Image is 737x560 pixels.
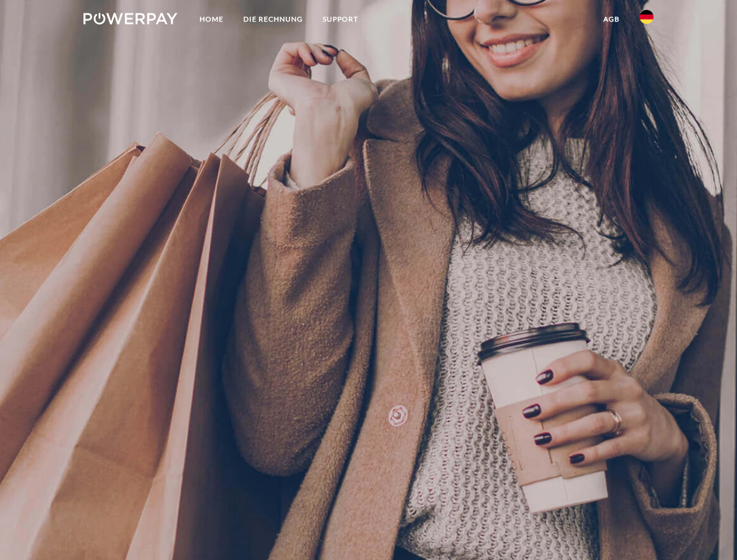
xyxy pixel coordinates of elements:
[313,9,368,30] a: SUPPORT
[690,513,728,551] iframe: Button to launch messaging window
[593,9,630,30] a: agb
[83,13,177,24] img: logo-powerpay-white.svg
[233,9,313,30] a: DIE RECHNUNG
[640,10,654,24] img: de
[190,9,233,30] a: Home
